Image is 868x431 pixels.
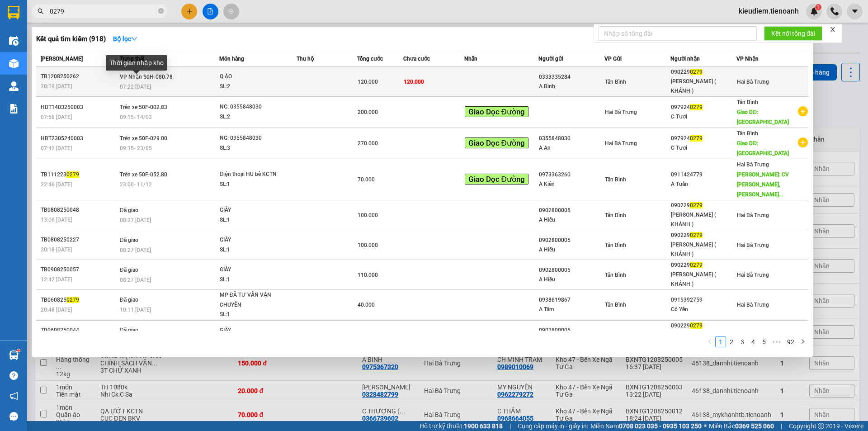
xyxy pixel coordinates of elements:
[358,140,378,147] span: 270.000
[41,56,83,62] span: [PERSON_NAME]
[737,130,758,137] span: Tân Bình
[120,74,173,80] span: VP Nhận 50H-080.78
[737,272,769,278] span: Hai Bà Trưng
[41,217,72,223] span: 13:06 [DATE]
[9,81,19,91] img: warehouse-icon
[220,170,288,180] div: Điện thoại HU bể KCTN
[220,133,288,143] div: NG: 0355848030
[41,295,117,305] div: TB060825
[41,181,72,188] span: 22:46 [DATE]
[748,337,758,347] a: 4
[36,34,106,44] h3: Kết quả tìm kiếm ( 918 )
[41,145,72,152] span: 07:42 [DATE]
[764,26,822,41] button: Kết nối tổng đài
[539,180,604,189] div: A Kiên
[605,212,626,218] span: Tân Bình
[358,109,378,115] span: 200.000
[726,337,736,347] a: 2
[220,82,288,92] div: SL: 2
[220,205,288,215] div: GIÀY
[671,305,736,314] div: Cô Yến
[690,202,703,208] span: 0279
[605,109,637,115] span: Hai Bà Trưng
[41,72,117,81] div: TB1208250262
[737,171,789,198] span: [PERSON_NAME]: CV [PERSON_NAME], [PERSON_NAME]...
[404,79,424,85] span: 120.000
[17,349,20,352] sup: 1
[704,336,715,347] button: left
[671,180,736,189] div: A Tuấn
[120,145,152,152] span: 09:15 - 23/05
[769,336,784,347] span: •••
[220,235,288,245] div: GIÀY
[9,104,19,114] img: solution-icon
[465,137,528,148] span: Giao Dọc Đường
[220,326,288,336] div: GIÀY
[707,339,712,344] span: left
[120,277,151,283] span: 08:27 [DATE]
[671,201,736,210] div: 090229
[671,143,736,153] div: C Tươi
[41,307,72,313] span: 20:48 [DATE]
[9,392,18,400] span: notification
[120,114,152,120] span: 09:15 - 14/03
[670,56,700,62] span: Người nhận
[358,272,378,278] span: 110.000
[769,336,784,347] li: Next 5 Pages
[704,336,715,347] li: Previous Page
[539,326,604,335] div: 0902800005
[737,79,769,85] span: Hai Bà Trưng
[798,137,808,147] span: plus-circle
[9,371,18,380] span: question-circle
[41,276,72,283] span: 12:42 [DATE]
[158,8,164,14] span: close-circle
[690,232,703,238] span: 0279
[220,102,288,112] div: NG: 0355848030
[797,336,808,347] button: right
[797,336,808,347] li: Next Page
[539,295,604,305] div: 0938619867
[539,206,604,215] div: 0902800005
[737,140,789,156] span: Giao DĐ: [GEOGRAPHIC_DATA]
[690,69,703,75] span: 0279
[120,104,167,110] span: Trên xe 50F-002.83
[220,112,288,122] div: SL: 2
[737,242,769,248] span: Hai Bà Trưng
[66,171,79,178] span: 0279
[120,135,167,142] span: Trên xe 50F-029.00
[8,6,19,19] img: logo-vxr
[106,55,167,71] div: Thời gian nhập kho
[539,82,604,91] div: A Bình
[726,336,737,347] li: 2
[830,26,836,33] span: close
[131,36,137,42] span: down
[357,56,383,62] span: Tổng cước
[671,77,736,96] div: [PERSON_NAME] ( KHÁNH )
[539,143,604,153] div: A An
[220,265,288,275] div: GIÀY
[358,176,375,183] span: 70.000
[671,260,736,270] div: 090229
[106,32,145,46] button: Bộ lọcdown
[358,212,378,218] span: 100.000
[538,56,563,62] span: Người gửi
[605,176,626,183] span: Tân Bình
[671,170,736,180] div: 0911424779
[671,321,736,331] div: 090229
[539,72,604,82] div: 0333335284
[671,240,736,259] div: [PERSON_NAME] ( KHÁNH )
[671,112,736,122] div: C Tươi
[158,7,164,16] span: close-circle
[120,217,151,223] span: 08:27 [DATE]
[605,140,637,147] span: Hai Bà Trưng
[671,270,736,289] div: [PERSON_NAME] ( KHÁNH )
[539,275,604,284] div: A Hiếu
[120,297,138,303] span: Đã giao
[798,106,808,116] span: plus-circle
[690,322,703,329] span: 0279
[539,215,604,225] div: A Hiếu
[41,246,72,253] span: 20:18 [DATE]
[120,247,151,253] span: 08:27 [DATE]
[120,84,151,90] span: 07:22 [DATE]
[737,302,769,308] span: Hai Bà Trưng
